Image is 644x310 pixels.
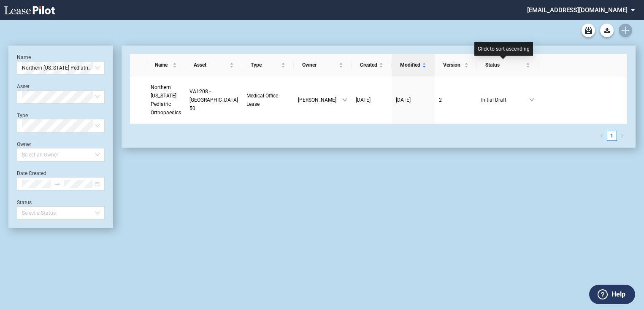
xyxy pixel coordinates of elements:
[251,61,279,69] span: Type
[22,62,100,74] span: Northern Virginia Pediatric Orthopaedics
[485,61,524,69] span: Status
[294,54,352,76] th: Owner
[396,96,430,104] a: [DATE]
[342,97,347,102] span: down
[194,61,228,69] span: Asset
[435,54,477,76] th: Version
[396,97,411,103] span: [DATE]
[189,89,238,111] span: VA1208 - Yorktown 50
[597,131,607,141] li: Previous Page
[17,54,31,60] label: Name
[17,170,46,176] label: Date Created
[392,54,435,76] th: Modified
[356,97,371,103] span: [DATE]
[356,96,387,104] a: [DATE]
[474,42,533,56] div: Click to sort ascending
[151,84,181,116] span: Northern Virginia Pediatric Orthopaedics
[477,54,538,76] th: Status
[189,87,238,113] a: VA1208 - [GEOGRAPHIC_DATA] 50
[54,181,60,187] span: to
[617,131,627,141] button: right
[146,54,185,76] th: Name
[54,181,60,187] span: swap-right
[242,54,294,76] th: Type
[246,93,278,107] span: Medical Office Lease
[612,289,625,300] label: Help
[17,113,28,119] label: Type
[481,96,529,104] span: Initial Draft
[352,54,392,76] th: Created
[597,131,607,141] button: left
[598,24,616,37] md-menu: Download Blank Form List
[246,92,290,108] a: Medical Office Lease
[17,199,32,205] label: Status
[298,96,342,104] span: [PERSON_NAME]
[589,285,635,304] button: Help
[582,24,595,37] a: Archive
[360,61,377,69] span: Created
[439,97,442,103] span: 2
[607,131,617,140] a: 1
[620,134,624,138] span: right
[17,84,30,89] label: Asset
[151,83,181,117] a: Northern [US_STATE] Pediatric Orthopaedics
[443,61,463,69] span: Version
[600,24,614,37] button: Download Blank Form
[185,54,242,76] th: Asset
[17,141,31,147] label: Owner
[400,61,420,69] span: Modified
[302,61,337,69] span: Owner
[529,97,534,102] span: down
[155,61,171,69] span: Name
[600,134,604,138] span: left
[617,131,627,141] li: Next Page
[607,131,617,141] li: 1
[439,96,473,104] a: 2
